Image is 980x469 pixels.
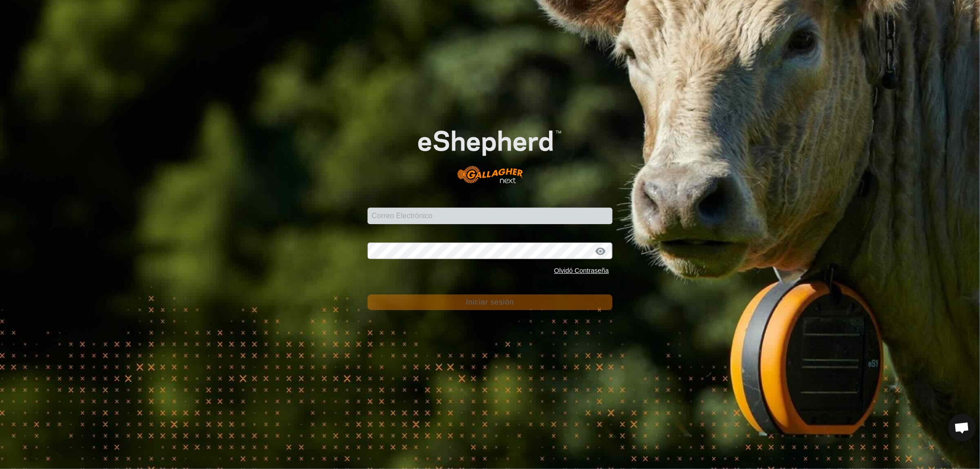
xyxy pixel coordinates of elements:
button: Iniciar sesión [368,294,612,310]
div: Chat abierto [948,414,976,441]
a: Olvidó Contraseña [554,267,609,274]
img: Logotipo de eShepherd [392,110,588,193]
input: Correo Electrónico [368,208,612,224]
font: Iniciar sesión [466,298,514,306]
